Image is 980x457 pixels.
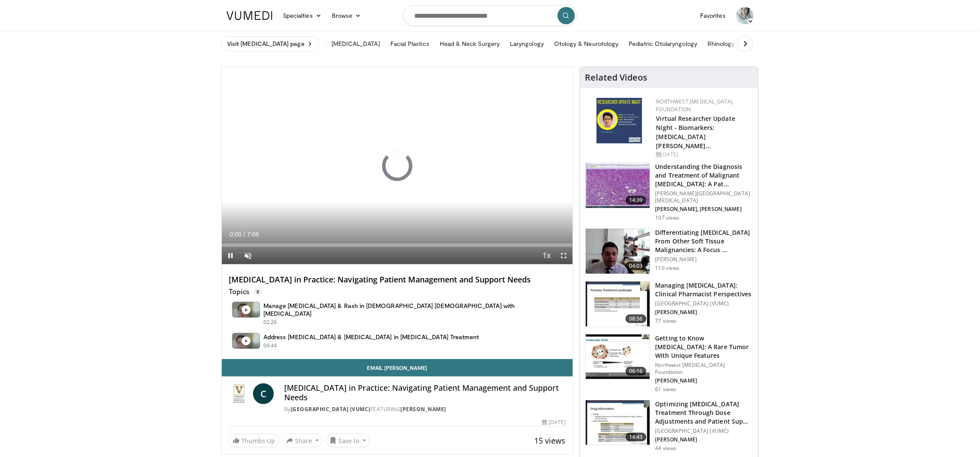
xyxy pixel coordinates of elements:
[655,265,680,272] p: 110 views
[655,377,753,384] p: [PERSON_NAME]
[585,162,753,221] a: 14:39 Understanding the Diagnosis and Treatment of Malignant [MEDICAL_DATA]: A Pat… [PERSON_NAME]...
[291,405,370,413] a: [GEOGRAPHIC_DATA] (VUMC)
[655,428,753,434] p: [GEOGRAPHIC_DATA] (VUMC)
[555,247,573,264] button: Fullscreen
[222,247,239,264] button: Pause
[626,367,646,376] span: 06:16
[655,162,753,188] h3: Understanding the Diagnosis and Treatment of Malignant [MEDICAL_DATA]: A Pat…
[401,405,447,413] a: [PERSON_NAME]
[263,333,479,341] h4: Address [MEDICAL_DATA] & [MEDICAL_DATA] in [MEDICAL_DATA] Treatment
[655,190,753,204] p: [PERSON_NAME][GEOGRAPHIC_DATA][MEDICAL_DATA]
[227,11,273,20] img: VuMedi Logo
[626,262,646,270] span: 04:03
[327,7,367,24] a: Browse
[586,163,650,208] img: aca7ee58-01d0-419f-9bc9-871cb9aa4638.150x105_q85_crop-smart_upscale.jpg
[229,434,279,447] a: Thumbs Up
[655,206,753,213] p: [PERSON_NAME], [PERSON_NAME]
[656,98,733,113] a: Northwest [MEDICAL_DATA] Foundation
[655,362,753,376] p: Northwest [MEDICAL_DATA] Foundation
[284,405,566,413] div: By FEATURING
[263,342,277,350] p: 04:44
[230,231,241,238] span: 0:00
[655,400,753,426] h3: Optimizing [MEDICAL_DATA] Treatment Through Dose Adjustments and Patient Sup…
[403,5,577,26] input: Search topics, interventions
[278,7,327,24] a: Specialties
[284,383,566,402] h4: [MEDICAL_DATA] in Practice: Navigating Patient Management and Support Needs
[253,287,263,296] span: 2
[326,434,370,447] button: Save to
[655,436,753,443] p: [PERSON_NAME]
[435,35,505,52] a: Head & Neck Surgery
[586,229,650,274] img: 06d29487-3606-4747-b8dd-020e5e1cd98d.150x105_q85_crop-smart_upscale.jpg
[263,318,277,326] p: 02:26
[586,282,650,327] img: 0371a30c-8fa9-4031-9d80-a6ea931e27cd.150x105_q85_crop-smart_upscale.jpg
[229,383,250,404] img: Vanderbilt University Medical Center (VUMC)
[239,247,256,264] button: Unmute
[585,334,753,393] a: 06:16 Getting to Know [MEDICAL_DATA]: A Rare Tumor With Unique Features Northwest [MEDICAL_DATA] ...
[222,67,573,265] video-js: Video Player
[655,300,753,307] p: [GEOGRAPHIC_DATA] (VUMC)
[655,214,680,221] p: 197 views
[542,418,565,426] div: [DATE]
[222,359,573,376] a: Email [PERSON_NAME]
[656,114,736,150] a: Virtual Researcher Update Night - Biomarkers: [MEDICAL_DATA] [PERSON_NAME]…
[655,228,753,254] h3: Differentiating [MEDICAL_DATA] From Other Soft Tissue Malignancies: A Focus …
[282,434,323,447] button: Share
[263,302,562,318] h4: Manage [MEDICAL_DATA] & Rash in [DEMOGRAPHIC_DATA] [DEMOGRAPHIC_DATA] with [MEDICAL_DATA]
[655,445,677,452] p: 44 views
[585,72,648,83] h4: Related Videos
[655,334,753,360] h3: Getting to Know [MEDICAL_DATA]: A Rare Tumor With Unique Features
[586,334,650,379] img: 7af446d2-e2ca-40d1-9902-37ab1dbe993e.150x105_q85_crop-smart_upscale.jpg
[586,400,650,445] img: a8688028-9dc1-459d-a302-a448307ff438.150x105_q85_crop-smart_upscale.jpg
[655,256,753,263] p: [PERSON_NAME]
[655,281,753,298] h3: Managing [MEDICAL_DATA]: Clinical Pharmacist Perspectives
[655,386,677,393] p: 61 views
[655,309,753,316] p: [PERSON_NAME]
[736,7,753,24] img: Avatar
[538,247,555,264] button: Playback Rate
[385,35,435,52] a: Facial Plastics
[626,314,646,323] span: 08:56
[656,151,751,159] div: [DATE]
[505,35,549,52] a: Laryngology
[253,383,274,404] a: C
[626,433,646,441] span: 14:43
[243,231,245,238] span: /
[229,287,263,296] p: Topics
[585,281,753,327] a: 08:56 Managing [MEDICAL_DATA]: Clinical Pharmacist Perspectives [GEOGRAPHIC_DATA] (VUMC) [PERSON_...
[597,98,642,143] img: a6200dbe-dadf-4c3e-9c06-d4385956049b.png.150x105_q85_autocrop_double_scale_upscale_version-0.2.png
[626,196,646,204] span: 14:39
[247,231,259,238] span: 7:08
[585,228,753,274] a: 04:03 Differentiating [MEDICAL_DATA] From Other Soft Tissue Malignancies: A Focus … [PERSON_NAME]...
[221,36,319,51] a: Visit [MEDICAL_DATA] page
[222,243,573,247] div: Progress Bar
[702,35,766,52] a: Rhinology & Allergy
[326,35,385,52] a: [MEDICAL_DATA]
[655,318,677,324] p: 77 views
[535,435,566,446] span: 15 views
[623,35,702,52] a: Pediatric Otolaryngology
[549,35,623,52] a: Otology & Neurotology
[695,7,731,24] a: Favorites
[229,275,566,285] h4: [MEDICAL_DATA] in Practice: Navigating Patient Management and Support Needs
[585,400,753,452] a: 14:43 Optimizing [MEDICAL_DATA] Treatment Through Dose Adjustments and Patient Sup… [GEOGRAPHIC_D...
